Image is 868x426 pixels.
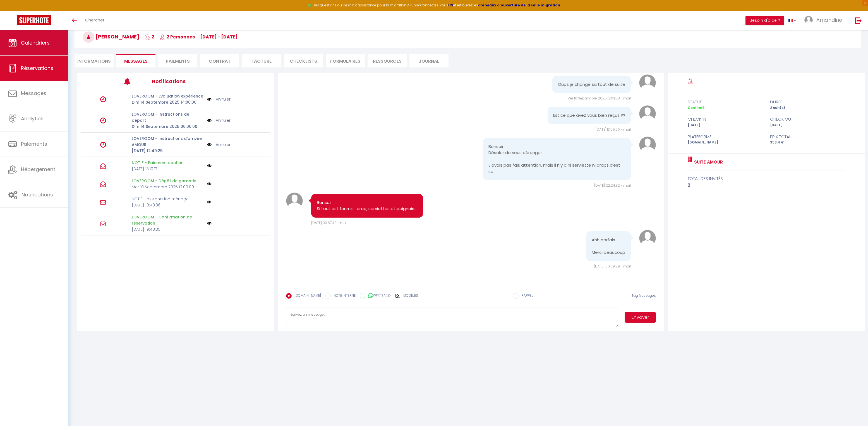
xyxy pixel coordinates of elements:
[132,166,203,172] p: [DATE] 13:10:17
[75,54,114,67] li: Informations
[688,175,845,182] div: total des invités
[688,182,845,189] div: 2
[478,3,560,8] a: créneaux d'ouverture de la salle migration
[132,93,203,99] p: LOVEROOM - Evaluation expérience
[21,39,50,46] span: Calendriers
[800,11,849,30] a: ... Amandine
[200,54,239,67] li: Contrat
[132,202,203,208] p: [DATE] 19:48:36
[684,116,766,123] div: check in
[216,142,231,148] a: Annuler
[804,16,813,24] img: ...
[284,54,323,67] li: CHECKLISTS
[207,117,212,123] img: NO IMAGE
[855,17,862,24] img: logout
[594,183,631,188] span: [DATE] 22:24:32 - mail
[684,123,766,128] div: [DATE]
[21,166,55,173] span: Hébergement
[639,230,656,247] img: avatar.png
[317,199,418,212] pre: Bonsoir Si tout est fournis : drap, serviettes et peignoirs .
[639,105,656,122] img: avatar.png
[639,74,656,91] img: avatar.png
[207,142,212,148] img: NO IMAGE
[158,54,197,67] li: Paiements
[368,54,407,67] li: Ressources
[145,34,154,40] span: 2
[409,54,449,67] li: Journal
[132,111,203,123] p: LOVEROOM - Instructions de départ
[632,293,656,298] span: Tag Messages
[242,54,281,67] li: Facture
[207,182,212,186] img: NO IMAGE
[21,140,47,147] span: Paiements
[83,33,139,40] span: [PERSON_NAME]
[85,17,104,23] span: Chercher
[594,264,631,269] span: [DATE] 00:59:29 - mail
[692,159,723,165] a: Suite Amour
[684,133,766,140] div: Plateforme
[21,191,53,198] span: Notifications
[326,54,365,67] li: FORMULAIRES
[132,226,203,232] p: [DATE] 19:48:35
[81,11,109,30] a: Chercher
[766,123,849,128] div: [DATE]
[519,293,533,299] label: RAPPEL
[553,112,625,119] pre: Est ce que avez vous bien reçus ??
[684,140,766,145] div: [DOMAIN_NAME]
[132,178,203,184] p: LOVEROOM - Dépôt de garantie
[592,237,625,256] pre: Ahh parfais Merci beaucoup
[216,117,231,123] a: Annuler
[766,116,849,123] div: check out
[448,3,453,8] a: ICI
[207,96,212,102] img: NO IMAGE
[311,220,347,225] span: [DATE] 00:57:48 - mail
[132,184,203,190] p: Mer 10 Septembre 2025 12:00:00
[132,123,203,130] p: Dim 14 Septembre 2025 06:00:00
[207,164,212,168] img: NO IMAGE
[625,312,656,323] button: Envoyer
[639,137,656,153] img: avatar.png
[766,140,849,145] div: 358.4 €
[4,2,21,19] button: Ouvrir le widget de chat LiveChat
[21,115,44,122] span: Analytics
[684,99,766,105] div: statut
[688,105,704,110] span: Confirmé
[816,16,842,23] span: Amandine
[132,160,203,166] p: NOTIF - Paiement caution
[331,293,356,299] label: NOTE INTERNE
[21,90,46,97] span: Messages
[567,96,631,101] span: Mer 10 Septembre 2025 13:03:38 - mail
[200,34,238,40] span: [DATE] - [DATE]
[844,401,864,422] iframe: Chat
[403,293,418,303] label: Modèles
[766,99,849,105] div: durée
[207,221,212,225] img: NO IMAGE
[132,148,203,154] p: [DATE] 12:49:25
[745,16,784,25] button: Besoin d'aide ?
[132,196,203,202] p: NOTIF - assignation ménage
[160,34,195,40] span: 2 Personnes
[365,293,391,299] label: WhatsApp
[17,15,51,25] img: Super Booking
[558,81,625,88] pre: Oups je change sa tout de suite
[124,58,148,64] span: Messages
[766,105,849,111] div: 2 nuit(s)
[132,214,203,226] p: LOVEROOM - Confirmation de réservation
[216,96,231,102] a: Annuler
[132,135,203,148] p: LOVEROOM - Instructions d'arrivée AMOUR
[766,133,849,140] div: Prix total
[292,293,321,299] label: [DOMAIN_NAME]
[488,143,625,175] pre: Bonsoir Désoler de vous déranger J’avais pas fais attention, mais il n’y a ni serviette ni draps ...
[21,65,53,72] span: Réservations
[286,193,303,209] img: avatar.png
[596,127,631,132] span: [DATE] 13:09:56 - mail
[152,75,231,87] h3: Notifications
[207,200,212,204] img: NO IMAGE
[132,99,203,105] p: Dim 14 Septembre 2025 14:00:00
